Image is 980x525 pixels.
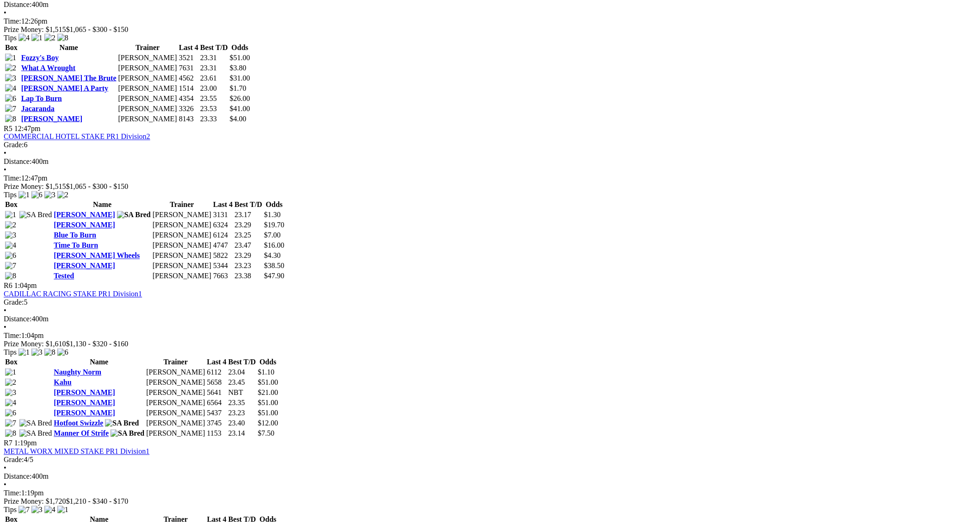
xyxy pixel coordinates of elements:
[4,439,12,447] span: R7
[230,54,250,62] span: $51.00
[4,456,24,464] span: Grade:
[4,456,976,464] div: 4/5
[230,94,250,102] span: $26.00
[5,262,16,270] img: 7
[200,104,228,113] td: 23.53
[54,399,115,407] a: [PERSON_NAME]
[4,158,31,166] span: Distance:
[57,349,68,357] img: 6
[258,369,274,376] span: $1.10
[264,231,281,239] span: $7.00
[5,430,16,438] img: 8
[118,114,178,124] td: [PERSON_NAME]
[44,34,55,42] img: 2
[118,104,178,113] td: [PERSON_NAME]
[264,272,284,280] span: $47.90
[206,388,227,398] td: 5641
[53,200,151,210] th: Name
[57,34,68,42] img: 8
[4,17,21,25] span: Time:
[264,242,284,250] span: $16.00
[179,53,199,62] td: 3521
[228,368,257,377] td: 23.04
[4,489,21,497] span: Time:
[4,125,12,132] span: R5
[258,399,278,407] span: $51.00
[21,105,55,112] a: Jacaranda
[4,158,976,166] div: 400m
[5,252,16,260] img: 6
[21,54,59,62] a: Fozzy's Boy
[264,252,281,260] span: $4.30
[234,272,263,281] td: 23.38
[146,378,205,387] td: [PERSON_NAME]
[66,340,129,348] span: $1,130 - $320 - $160
[228,409,257,418] td: 23.23
[66,498,129,506] span: $1,210 - $340 - $170
[179,63,199,73] td: 7631
[4,448,149,456] a: METAL WORX MIXED STAKE PR1 Division1
[44,506,55,514] img: 4
[18,506,30,514] img: 7
[118,63,178,73] td: [PERSON_NAME]
[146,388,205,398] td: [PERSON_NAME]
[66,25,129,33] span: $1,065 - $300 - $150
[4,473,31,481] span: Distance:
[257,515,278,525] th: Odds
[5,44,18,51] span: Box
[118,94,178,103] td: [PERSON_NAME]
[54,252,140,260] a: [PERSON_NAME] Wheels
[206,358,227,367] th: Last 4
[200,53,228,62] td: 23.31
[21,84,108,92] a: [PERSON_NAME] A Party
[111,430,144,438] img: SA Bred
[4,299,976,307] div: 5
[146,429,205,438] td: [PERSON_NAME]
[5,379,16,387] img: 2
[179,114,199,124] td: 8143
[258,430,274,437] span: $7.50
[57,506,68,514] img: 1
[228,358,257,367] th: Best T/D
[206,419,227,428] td: 3745
[4,175,21,182] span: Time:
[179,43,199,52] th: Last 4
[152,211,212,220] td: [PERSON_NAME]
[213,251,233,261] td: 5822
[4,340,976,349] div: Prize Money: $1,610
[4,473,976,481] div: 400m
[200,74,228,83] td: 23.61
[4,307,6,315] span: •
[5,105,16,113] img: 7
[4,9,6,17] span: •
[54,379,71,387] a: Kahu
[264,221,284,229] span: $19.70
[228,419,257,428] td: 23.40
[146,515,205,525] th: Trainer
[5,242,16,250] img: 4
[5,389,16,397] img: 3
[5,399,16,407] img: 4
[5,231,16,240] img: 3
[21,115,82,123] a: [PERSON_NAME]
[206,409,227,418] td: 5437
[179,84,199,93] td: 1514
[5,211,16,219] img: 1
[234,231,263,240] td: 23.25
[4,0,31,8] span: Distance:
[152,272,212,281] td: [PERSON_NAME]
[257,358,278,367] th: Odds
[264,211,281,219] span: $1.30
[200,63,228,73] td: 23.31
[4,299,24,306] span: Grade:
[5,358,18,366] span: Box
[4,315,31,323] span: Distance:
[179,94,199,103] td: 4354
[5,115,16,123] img: 8
[5,94,16,103] img: 6
[31,506,43,514] img: 3
[146,419,205,428] td: [PERSON_NAME]
[5,516,18,524] span: Box
[200,43,228,52] th: Best T/D
[4,464,6,472] span: •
